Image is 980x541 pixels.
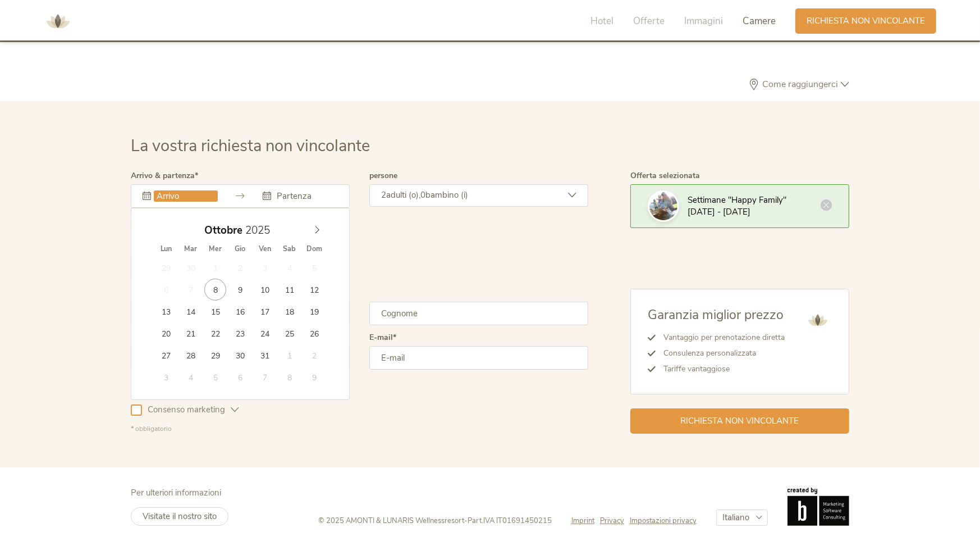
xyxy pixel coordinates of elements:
[743,15,776,28] span: Camere
[302,246,327,253] span: Dom
[180,344,202,366] span: Ottobre 28, 2025
[807,15,925,27] span: Richiesta non vincolante
[242,223,280,238] input: Year
[278,344,300,366] span: Novembre 1, 2025
[787,488,849,526] img: Brandnamic GmbH | Leading Hospitality Solutions
[180,322,202,344] span: Ottobre 21, 2025
[688,206,750,217] span: [DATE] - [DATE]
[180,257,202,279] span: Settembre 30, 2025
[203,246,228,253] span: Mer
[204,366,226,388] span: Novembre 5, 2025
[318,516,464,526] span: © 2025 AMONTI & LUNARIS Wellnessresort
[180,279,202,301] span: Ottobre 7, 2025
[369,172,397,180] label: persone
[131,507,228,526] a: Visitate il nostro sito
[600,516,630,526] a: Privacy
[681,415,799,427] span: Richiesta non vincolante
[228,246,253,253] span: Gio
[229,301,251,322] span: Ottobre 16, 2025
[688,194,786,206] span: Settimane "Happy Family"
[278,322,300,344] span: Ottobre 25, 2025
[630,516,697,526] a: Impostazioni privacy
[274,190,338,202] input: Partenza
[571,516,600,526] a: Imprint
[804,306,832,334] img: AMONTI & LUNARIS Wellnessresort
[386,189,420,201] span: adulti (o),
[254,322,276,344] span: Ottobre 24, 2025
[254,344,276,366] span: Ottobre 31, 2025
[425,189,468,201] span: bambino (i)
[303,301,325,322] span: Ottobre 19, 2025
[41,4,75,38] img: AMONTI & LUNARIS Wellnessresort
[253,246,277,253] span: Ven
[369,334,396,342] label: E-mail
[229,344,251,366] span: Ottobre 30, 2025
[684,15,723,28] span: Immagini
[656,330,785,345] li: Vantaggio per prenotazione diretta
[204,279,226,301] span: Ottobre 8, 2025
[131,135,370,157] span: La vostra richiesta non vincolante
[204,322,226,344] span: Ottobre 22, 2025
[369,346,588,370] input: E-mail
[155,366,177,388] span: Novembre 3, 2025
[131,487,221,498] span: Per ulteriori informazioni
[633,15,665,28] span: Offerte
[759,80,841,89] span: Come raggiungerci
[154,246,178,253] span: Lun
[155,344,177,366] span: Ottobre 27, 2025
[254,257,276,279] span: Ottobre 3, 2025
[303,322,325,344] span: Ottobre 26, 2025
[590,15,613,28] span: Hotel
[41,17,75,25] a: AMONTI & LUNARIS Wellnessresort
[277,246,302,253] span: Sab
[229,366,251,388] span: Novembre 6, 2025
[464,516,468,526] span: -
[254,301,276,322] span: Ottobre 17, 2025
[180,366,202,388] span: Novembre 4, 2025
[278,279,300,301] span: Ottobre 11, 2025
[254,366,276,388] span: Novembre 7, 2025
[143,511,217,522] span: Visitate il nostro sito
[180,301,202,322] span: Ottobre 14, 2025
[142,404,231,416] span: Consenso marketing
[155,279,177,301] span: Ottobre 6, 2025
[204,257,226,279] span: Ottobre 1, 2025
[278,366,300,388] span: Novembre 8, 2025
[204,225,242,236] span: Ottobre
[204,344,226,366] span: Ottobre 29, 2025
[600,516,624,526] span: Privacy
[571,516,594,526] span: Imprint
[648,306,784,324] span: Garanzia miglior prezzo
[303,257,325,279] span: Ottobre 5, 2025
[303,279,325,301] span: Ottobre 12, 2025
[369,302,588,325] input: Cognome
[254,279,276,301] span: Ottobre 10, 2025
[154,190,218,202] input: Arrivo
[381,189,386,201] span: 2
[229,279,251,301] span: Ottobre 9, 2025
[229,257,251,279] span: Ottobre 2, 2025
[656,361,785,377] li: Tariffe vantaggiose
[178,246,203,253] span: Mar
[303,366,325,388] span: Novembre 9, 2025
[656,345,785,361] li: Consulenza personalizzata
[229,322,251,344] span: Ottobre 23, 2025
[204,301,226,322] span: Ottobre 15, 2025
[155,322,177,344] span: Ottobre 20, 2025
[420,189,425,201] span: 0
[649,192,677,220] img: La vostra richiesta non vincolante
[468,516,552,526] span: Part.IVA IT01691450215
[155,301,177,322] span: Ottobre 13, 2025
[630,170,700,181] span: Offerta selezionata
[278,257,300,279] span: Ottobre 4, 2025
[131,424,588,434] div: * obbligatorio
[303,344,325,366] span: Novembre 2, 2025
[131,172,198,180] label: Arrivo & partenza
[155,257,177,279] span: Settembre 29, 2025
[278,301,300,322] span: Ottobre 18, 2025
